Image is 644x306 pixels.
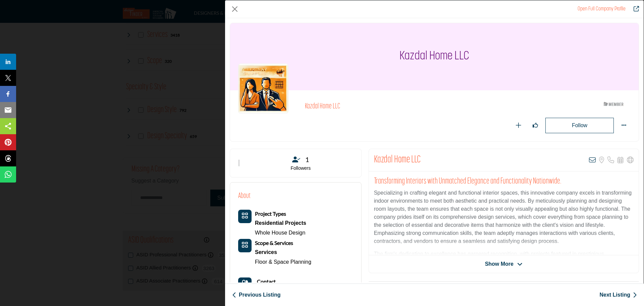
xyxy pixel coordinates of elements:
[629,5,639,13] a: Redirect to kazdal-home-llc
[374,154,421,166] h2: Kazdal Home LLC
[238,191,251,202] h2: About
[255,218,306,228] div: Types of projects range from simple residential renovations to highly complex commercial initiati...
[232,291,280,299] a: Previous Listing
[617,119,631,132] button: More Options
[255,210,286,217] b: Project Types
[255,211,286,217] a: Project Types
[578,6,626,12] a: Redirect to kazdal-home-llc
[238,210,252,223] button: Category Icon
[255,230,305,236] a: Whole House Design
[255,247,311,257] div: Interior and exterior spaces including lighting, layouts, furnishings, accessories, artwork, land...
[238,277,252,291] a: Link of redirect to contact page
[399,23,469,90] h1: Kazdal Home LLC
[529,119,542,132] button: Like
[255,240,293,246] b: Scope & Services
[599,291,637,299] a: Next Listing
[255,218,306,228] a: Residential Projects
[545,118,614,133] button: Redirect to login
[238,239,252,252] button: Category Icon
[257,278,276,285] b: Contact
[257,277,276,286] a: Contact
[512,119,525,132] button: Add To List
[305,102,489,111] h2: Kazdal Home LLC
[238,277,252,291] button: Contact-Employee Icon
[230,4,240,14] button: Close
[255,240,293,246] a: Scope & Services
[374,176,634,187] h2: Transforming Interiors with Unmatched Elegance and Functionality Nationwide.
[374,189,634,245] p: Specializing in crafting elegant and functional interior spaces, this innovative company excels i...
[249,165,353,172] p: Followers
[238,63,288,114] img: kazdal-home-llc logo
[485,260,514,268] span: Show More
[255,247,311,257] a: Services
[599,100,629,108] img: ASID Members
[305,154,309,164] span: 1
[255,259,311,265] a: Floor & Space Planning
